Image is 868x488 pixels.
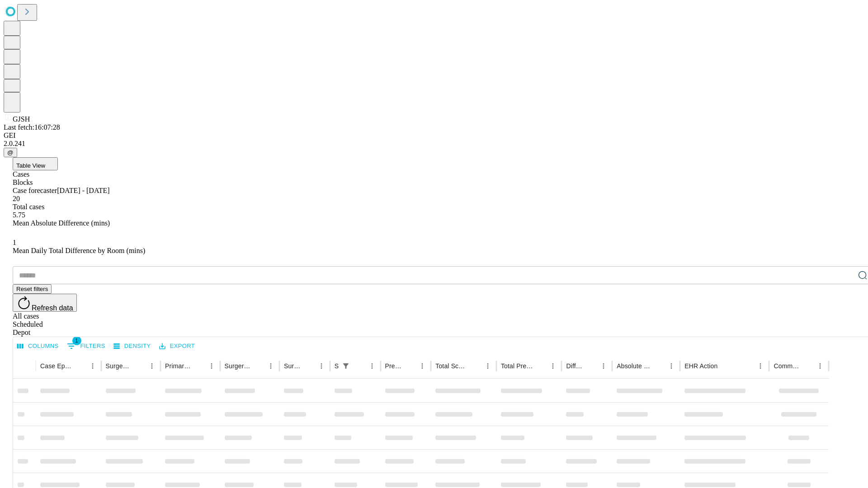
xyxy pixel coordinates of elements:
button: Export [157,339,197,353]
button: Density [111,339,153,353]
span: Refresh data [32,304,73,312]
button: Sort [469,360,481,372]
button: Menu [146,360,158,372]
span: @ [7,149,14,156]
button: Table View [13,157,58,170]
div: Surgeon Name [106,362,132,370]
button: Sort [403,360,416,372]
button: Sort [302,360,315,372]
button: @ [4,148,17,157]
span: Mean Daily Total Difference by Room (mins) [13,247,145,254]
div: Total Predicted Duration [501,362,533,370]
span: GJSH [13,115,30,123]
span: Total cases [13,203,44,211]
div: Surgery Date [284,362,302,370]
span: Table View [16,162,45,169]
button: Refresh data [13,294,77,312]
button: Sort [585,360,597,372]
button: Sort [133,360,146,372]
button: Menu [416,360,429,372]
div: Scheduled In Room Duration [335,362,339,370]
button: Show filters [65,339,108,353]
button: Menu [754,360,767,372]
div: Comments [774,362,800,370]
button: Reset filters [13,284,52,294]
span: Last fetch: 16:07:28 [4,123,60,131]
div: 2.0.241 [4,140,864,148]
span: 1 [72,336,81,345]
button: Menu [597,360,610,372]
span: Reset filters [16,286,48,292]
div: Absolute Difference [617,362,651,370]
div: Surgery Name [225,362,251,370]
button: Sort [652,360,665,372]
span: Mean Absolute Difference (mins) [13,219,110,227]
button: Sort [718,360,731,372]
div: 1 active filter [340,360,352,372]
button: Menu [481,360,494,372]
div: Case Epic Id [40,362,73,370]
span: Case forecaster [13,187,57,194]
button: Select columns [15,339,61,353]
button: Sort [534,360,547,372]
button: Menu [814,360,826,372]
div: EHR Action [684,362,717,370]
div: Difference [566,362,584,370]
button: Menu [547,360,559,372]
div: Total Scheduled Duration [435,362,468,370]
button: Sort [252,360,264,372]
button: Menu [315,360,328,372]
button: Sort [801,360,814,372]
span: 20 [13,195,20,202]
button: Menu [366,360,378,372]
button: Show filters [340,360,352,372]
button: Menu [264,360,277,372]
button: Menu [86,360,99,372]
button: Menu [665,360,678,372]
button: Sort [74,360,86,372]
span: 5.75 [13,211,25,219]
div: GEI [4,131,864,140]
div: Primary Service [165,362,191,370]
span: [DATE] - [DATE] [57,187,109,194]
button: Sort [193,360,205,372]
span: 1 [13,239,16,246]
button: Sort [353,360,366,372]
button: Menu [205,360,218,372]
div: Predicted In Room Duration [385,362,403,370]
